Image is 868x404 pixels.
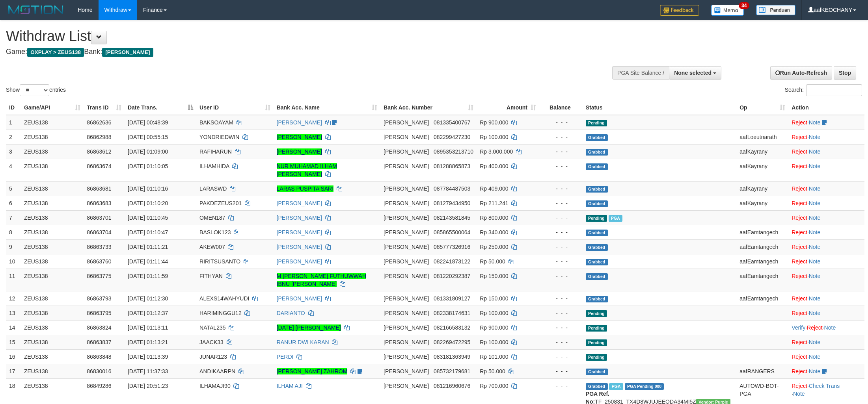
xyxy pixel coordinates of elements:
td: ZEUS138 [21,349,84,364]
td: aafKayrany [736,181,788,196]
span: 86863674 [87,163,111,169]
span: [DATE] 20:51:23 [128,383,168,389]
span: Rp 100.000 [480,134,508,140]
span: [PERSON_NAME] [384,244,429,250]
td: · [788,269,864,291]
div: - - - [542,272,579,280]
span: ANDIKAARPN [199,368,235,374]
div: - - - [542,353,579,361]
span: 86863775 [87,273,111,279]
a: Verify [792,324,805,331]
td: 3 [6,144,21,159]
span: [DATE] 01:10:47 [128,229,168,235]
span: [PERSON_NAME] [384,310,429,316]
span: [PERSON_NAME] [384,229,429,235]
a: [PERSON_NAME] ZAHROM [277,368,348,374]
a: Reject [792,310,807,316]
span: Copy 083181363949 to clipboard [434,354,470,360]
td: 8 [6,225,21,239]
td: aafEamtangech [736,291,788,306]
span: 86862988 [87,134,111,140]
span: [DATE] 00:55:15 [128,134,168,140]
span: BASLOK123 [199,229,231,235]
a: [PERSON_NAME] [277,215,322,221]
td: 17 [6,364,21,378]
td: aafKayrany [736,144,788,159]
td: · [788,306,864,320]
td: · [788,364,864,378]
a: Reject [792,339,807,345]
img: panduan.png [756,5,795,15]
span: YONDRIEDWIN [199,134,239,140]
td: ZEUS138 [21,306,84,320]
th: Amount: activate to sort column ascending [477,100,539,115]
span: Copy 082338174631 to clipboard [434,310,470,316]
span: Grabbed [586,200,608,207]
td: · [788,254,864,269]
td: · [788,130,864,144]
td: ZEUS138 [21,144,84,159]
span: [DATE] 01:10:05 [128,163,168,169]
a: [PERSON_NAME] [277,295,322,302]
span: 86849286 [87,383,111,389]
span: [PERSON_NAME] [384,200,429,206]
td: aafRANGERS [736,364,788,378]
a: [PERSON_NAME] [277,134,322,140]
span: 86863837 [87,339,111,345]
td: · [788,291,864,306]
span: AKEW007 [199,244,225,250]
a: Reject [792,368,807,374]
span: 86830016 [87,368,111,374]
span: Grabbed [586,244,608,251]
span: Grabbed [586,163,608,170]
span: [DATE] 01:10:16 [128,185,168,192]
td: · [788,225,864,239]
a: [PERSON_NAME] [277,258,322,265]
span: [DATE] 01:10:20 [128,200,168,206]
button: None selected [669,66,721,80]
span: [PERSON_NAME] [384,148,429,155]
span: [PERSON_NAME] [384,185,429,192]
span: 86863793 [87,295,111,302]
a: Stop [834,66,856,80]
span: [DATE] 01:13:39 [128,354,168,360]
span: NATAL235 [199,324,225,331]
a: Note [809,295,821,302]
th: Status [583,100,736,115]
a: Note [809,368,821,374]
div: - - - [542,243,579,251]
td: ZEUS138 [21,254,84,269]
span: Copy 0895353213710 to clipboard [434,148,473,155]
div: - - - [542,185,579,193]
a: [PERSON_NAME] [277,229,322,235]
span: Rp 150.000 [480,273,508,279]
td: aafEamtangech [736,269,788,291]
span: Copy 085732179681 to clipboard [434,368,470,374]
td: · [788,349,864,364]
td: 1 [6,115,21,130]
span: Copy 081220292387 to clipboard [434,273,470,279]
td: 6 [6,196,21,210]
td: ZEUS138 [21,225,84,239]
a: Note [809,273,821,279]
span: [PERSON_NAME] [384,215,429,221]
span: JUNAR123 [199,354,227,360]
a: Note [809,134,821,140]
td: ZEUS138 [21,159,84,181]
span: Copy 081331809127 to clipboard [434,295,470,302]
a: Reject [792,295,807,302]
td: · [788,335,864,349]
span: [DATE] 00:48:39 [128,119,168,126]
th: Trans ID: activate to sort column ascending [84,100,125,115]
a: Note [809,163,821,169]
span: Rp 50.000 [480,368,505,374]
span: [DATE] 01:11:44 [128,258,168,265]
td: ZEUS138 [21,181,84,196]
td: ZEUS138 [21,130,84,144]
div: - - - [542,338,579,346]
span: ILHAMHIDA [199,163,229,169]
span: Rp 700.000 [480,383,508,389]
span: Rp 800.000 [480,215,508,221]
th: Balance [539,100,583,115]
a: Note [809,258,821,265]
